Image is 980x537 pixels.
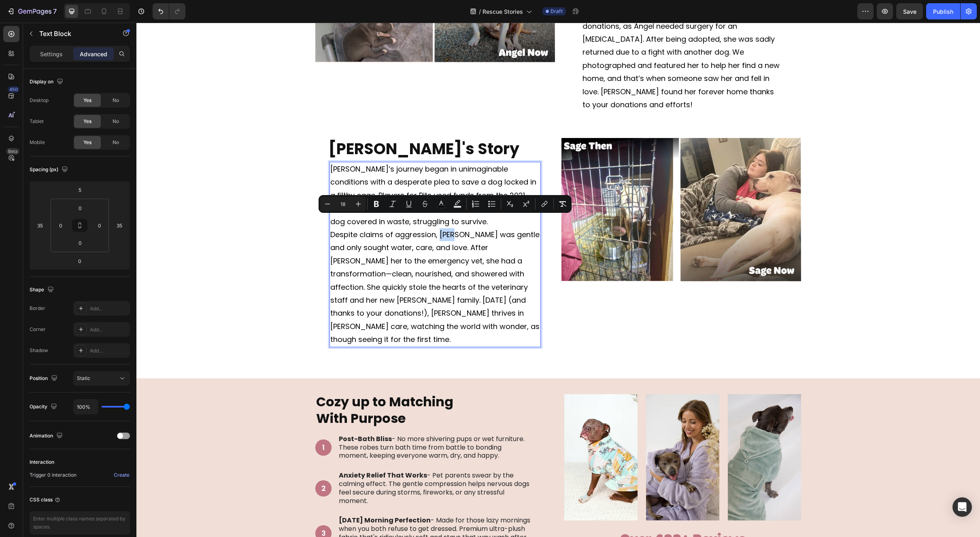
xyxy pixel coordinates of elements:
[90,305,128,312] div: Add...
[202,493,294,502] strong: [DATE] Morning Perfection
[30,401,59,412] div: Opacity
[94,219,106,231] input: 0px
[136,23,980,537] iframe: Design area
[180,506,194,515] p: 3
[72,237,88,249] input: 0px
[113,97,119,104] span: No
[113,470,130,480] button: Create
[30,284,55,295] div: Shape
[30,97,49,104] div: Desktop
[30,458,54,466] div: Interaction
[90,347,128,354] div: Add...
[479,7,481,16] span: /
[202,449,395,482] p: - Pet parents swear by the calming effect. The gentle compression helps nervous dogs feel secure ...
[428,371,665,527] img: gempages_576932947903382267-c552e2c5-117d-47b8-bb3d-94a18ec7e5bd.jpg
[179,503,195,519] div: Background Image
[53,6,57,16] p: 7
[926,3,960,19] button: Publish
[193,139,404,325] div: Rich Text Editor. Editing area: main
[952,497,972,517] div: Open Intercom Messenger
[194,207,403,322] span: Despite claims of aggression, [PERSON_NAME] was gentle and only sought water, care, and love. Aft...
[903,8,916,15] span: Save
[72,184,88,196] input: 5
[180,370,317,388] strong: Cozy up to Matching
[192,115,383,137] strong: [PERSON_NAME]'s Story
[180,461,194,470] p: 2
[179,458,195,474] div: Background Image
[30,373,59,384] div: Position
[113,139,119,146] span: No
[30,118,44,125] div: Tablet
[113,118,119,125] span: No
[77,375,90,381] span: Static
[30,347,48,354] div: Shadow
[83,139,91,146] span: Yes
[90,326,128,333] div: Add...
[114,471,130,479] div: Create
[34,219,46,231] input: 35
[83,118,91,125] span: Yes
[180,386,269,405] strong: With Purpose
[551,8,563,15] span: Draft
[83,97,91,104] span: Yes
[30,496,61,503] div: CSS class
[30,326,46,333] div: Corner
[30,139,45,146] div: Mobile
[425,115,665,259] img: gempages_576932947903382267-ac83aff2-894c-4532-bab9-2f35ba6802f9.jpg
[39,29,108,38] p: Text Block
[6,148,19,155] div: Beta
[30,305,45,312] div: Border
[202,448,291,457] strong: Anxiety Relief That Works
[896,3,923,19] button: Save
[74,399,98,414] input: Auto
[30,164,70,175] div: Spacing (px)
[194,141,400,204] span: [PERSON_NAME]’s journey began in unimaginable conditions with a desperate plea to save a dog lock...
[202,412,255,421] strong: Post-Bath Bliss
[153,3,185,19] div: Undo/Redo
[319,195,572,213] div: Editor contextual toolbar
[40,50,63,58] p: Settings
[72,255,88,267] input: 0
[483,7,523,16] span: Rescue Stories
[8,86,19,93] div: 450
[30,471,77,479] span: Trigger 0 interaction
[30,76,65,87] div: Display on
[72,202,88,214] input: 0px
[179,417,195,433] div: Background Image
[202,494,395,527] p: - Made for those lazy mornings when you both refuse to get dressed. Premium ultra-plush fabric th...
[3,3,60,19] button: 7
[55,219,67,231] input: 0px
[113,219,125,231] input: 35
[30,431,64,441] div: Animation
[933,7,953,16] div: Publish
[202,412,395,437] p: - No more shivering pups or wet furniture. These robes turn bath time from battle to bonding mome...
[73,371,130,386] button: Static
[80,50,107,58] p: Advanced
[180,420,194,429] p: 1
